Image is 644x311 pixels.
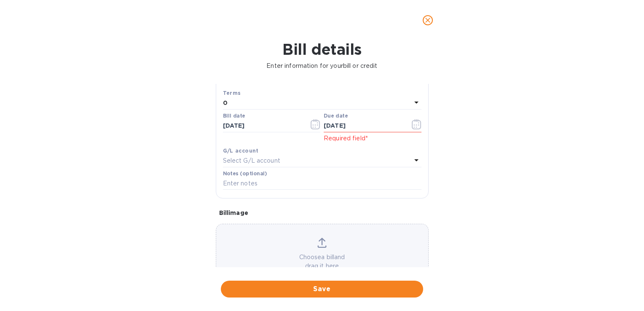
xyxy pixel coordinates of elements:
p: Enter information for your bill or credit [7,62,637,70]
label: Bill date [223,113,245,118]
h1: Bill details [7,40,637,58]
b: 0 [223,99,228,106]
input: Enter notes [223,177,421,190]
b: G/L account [223,147,259,154]
button: close [418,10,438,30]
p: Required field* [324,134,421,143]
button: Save [221,281,423,298]
p: Select G/L account [223,156,280,165]
label: Due date [324,113,348,118]
p: Choose a bill and drag it here [216,253,428,271]
label: Notes (optional) [223,171,267,176]
p: Bill image [219,209,425,217]
b: Terms [223,90,241,96]
input: Due date [324,120,403,132]
span: Save [228,284,416,294]
input: Select date [223,120,303,132]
